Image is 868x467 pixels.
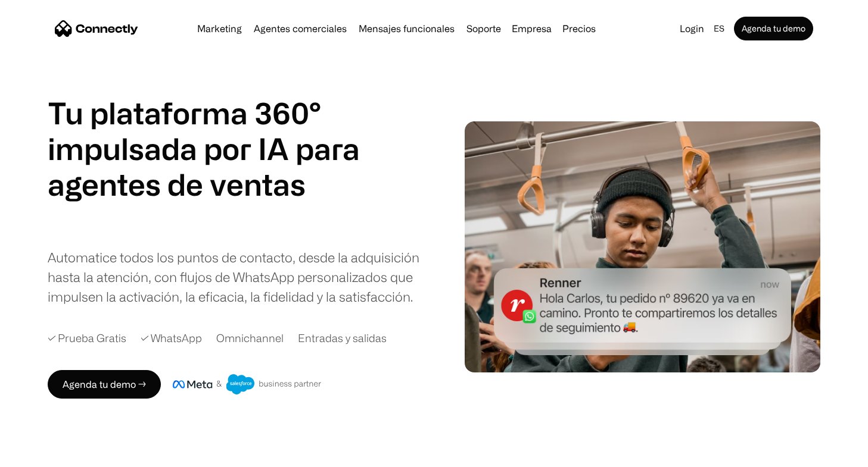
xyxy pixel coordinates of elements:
[48,247,423,306] div: Automatice todos los puntos de contacto, desde la adquisición hasta la atención, con flujos de Wh...
[714,20,724,37] div: es
[24,446,71,463] ul: Language list
[675,20,709,37] a: Login
[141,330,202,346] div: ✓ WhatsApp
[249,24,351,33] a: Agentes comerciales
[48,167,322,238] div: carousel
[709,20,732,37] div: es
[48,167,322,202] h1: agentes de ventas
[192,24,247,33] a: Marketing
[48,167,322,202] div: 1 of 4
[12,445,71,463] aside: Language selected: Español
[558,24,601,33] a: Precios
[298,330,387,346] div: Entradas y salidas
[48,95,360,167] h1: Tu plataforma 360° impulsada por IA para
[216,330,284,346] div: Omnichannel
[55,20,138,37] a: home
[508,20,555,37] div: Empresa
[48,330,126,346] div: ✓ Prueba Gratis
[48,370,161,399] a: Agenda tu demo →
[354,24,459,33] a: Mensajes funcionales
[734,17,813,40] a: Agenda tu demo
[462,24,506,33] a: Soporte
[173,374,322,394] img: Insignia de socio comercial de Meta y Salesforce.
[512,20,552,37] div: Empresa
